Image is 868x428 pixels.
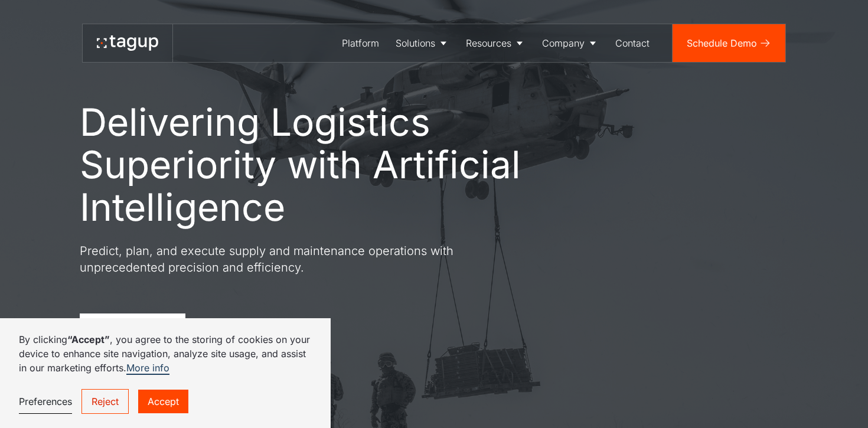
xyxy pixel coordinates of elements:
[81,389,129,414] a: Reject
[138,390,188,413] a: Accept
[458,24,534,62] a: Resources
[80,101,576,228] h1: Delivering Logistics Superiority with Artificial Intelligence
[80,313,185,342] a: Schedule Demo
[542,36,585,50] div: Company
[615,36,650,50] div: Contact
[396,36,435,50] div: Solutions
[67,334,110,345] strong: “Accept”
[534,24,607,62] a: Company
[334,24,387,62] a: Platform
[673,24,785,62] a: Schedule Demo
[387,24,458,62] a: Solutions
[466,36,511,50] div: Resources
[687,36,757,50] div: Schedule Demo
[607,24,658,62] a: Contact
[126,362,169,375] a: More info
[19,390,72,414] a: Preferences
[342,36,379,50] div: Platform
[80,243,505,276] p: Predict, plan, and execute supply and maintenance operations with unprecedented precision and eff...
[19,332,312,375] p: By clicking , you agree to the storing of cookies on your device to enhance site navigation, anal...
